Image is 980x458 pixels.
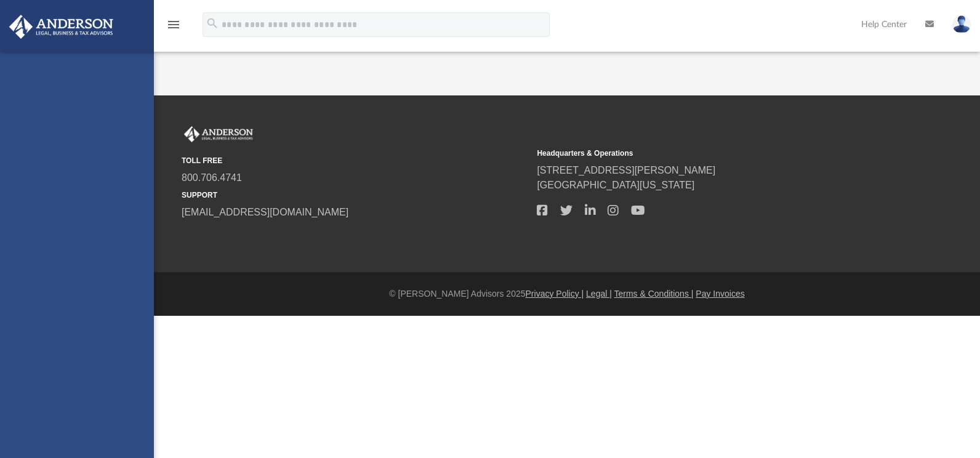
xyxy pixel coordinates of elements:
i: search [206,17,219,30]
a: [STREET_ADDRESS][PERSON_NAME] [537,165,715,175]
small: SUPPORT [182,190,528,201]
a: Terms & Conditions | [614,289,694,299]
img: User Pic [952,15,971,33]
div: © [PERSON_NAME] Advisors 2025 [154,287,980,300]
a: menu [166,23,181,32]
a: Pay Invoices [696,289,744,299]
img: Anderson Advisors Platinum Portal [6,15,117,39]
small: TOLL FREE [182,155,528,166]
a: [GEOGRAPHIC_DATA][US_STATE] [537,180,694,190]
a: [EMAIL_ADDRESS][DOMAIN_NAME] [182,207,348,217]
a: Privacy Policy | [526,289,584,299]
i: menu [166,17,181,32]
img: Anderson Advisors Platinum Portal [182,126,255,142]
a: 800.706.4741 [182,172,242,183]
small: Headquarters & Operations [537,148,883,159]
a: Legal | [586,289,612,299]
